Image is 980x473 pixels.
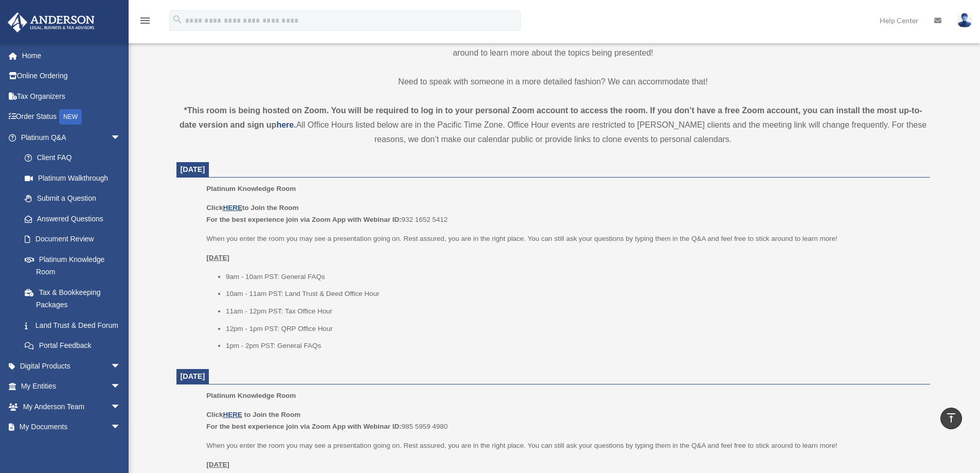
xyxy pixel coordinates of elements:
[7,107,136,128] a: Order StatusNEW
[14,315,136,336] a: Land Trust & Deed Forum
[111,376,131,397] span: arrow_drop_down
[7,437,136,458] a: Online Learningarrow_drop_down
[14,188,136,209] a: Submit a Question
[957,13,972,28] img: User Pic
[206,423,401,430] b: For the best experience join via Zoom App with Webinar ID:
[176,75,930,89] p: Need to speak with someone in a more detailed fashion? We can accommodate that!
[59,109,82,125] div: NEW
[226,340,923,352] li: 1pm - 2pm PST: General FAQs
[244,411,301,418] b: to Join the Room
[14,168,136,188] a: Platinum Walkthrough
[7,45,136,66] a: Home
[180,106,922,129] strong: *This room is being hosted on Zoom. You will be required to log in to your personal Zoom account ...
[206,411,244,418] b: Click
[7,417,136,437] a: My Documentsarrow_drop_down
[111,127,131,148] span: arrow_drop_down
[945,412,957,424] i: vertical_align_top
[206,202,922,226] p: 932 1652 5412
[111,356,131,377] span: arrow_drop_down
[181,165,205,173] span: [DATE]
[7,66,136,86] a: Online Ordering
[223,204,242,212] a: HERE
[940,408,962,429] a: vertical_align_top
[206,204,298,212] b: Click to Join the Room
[226,305,923,318] li: 11am - 12pm PST: Tax Office Hour
[181,372,205,380] span: [DATE]
[206,233,922,245] p: When you enter the room you may see a presentation going on. Rest assured, you are in the right p...
[139,18,151,27] a: menu
[206,461,229,468] u: [DATE]
[206,440,922,452] p: When you enter the room you may see a presentation going on. Rest assured, you are in the right p...
[111,417,131,438] span: arrow_drop_down
[206,185,296,192] span: Platinum Knowledge Room
[7,127,136,148] a: Platinum Q&Aarrow_drop_down
[276,120,294,129] a: here
[226,323,923,335] li: 12pm - 1pm PST: QRP Office Hour
[226,271,923,283] li: 9am - 10am PST: General FAQs
[226,288,923,300] li: 10am - 11am PST: Land Trust & Deed Office Hour
[172,14,183,25] i: search
[5,12,98,32] img: Anderson Advisors Platinum Portal
[7,376,136,397] a: My Entitiesarrow_drop_down
[206,392,296,399] span: Platinum Knowledge Room
[7,396,136,417] a: My Anderson Teamarrow_drop_down
[7,86,136,107] a: Tax Organizers
[139,14,151,27] i: menu
[14,336,136,356] a: Portal Feedback
[14,249,131,282] a: Platinum Knowledge Room
[176,31,930,60] p: When you enter the room, you may see a presentation going on. Rest assured, you are in the right ...
[14,282,136,315] a: Tax & Bookkeeping Packages
[294,120,296,129] strong: .
[14,229,136,250] a: Document Review
[206,254,229,261] u: [DATE]
[111,396,131,417] span: arrow_drop_down
[206,409,922,433] p: 985 5959 4980
[14,148,136,168] a: Client FAQ
[111,437,131,458] span: arrow_drop_down
[7,356,136,376] a: Digital Productsarrow_drop_down
[206,216,401,223] b: For the best experience join via Zoom App with Webinar ID:
[176,103,930,147] div: All Office Hours listed below are in the Pacific Time Zone. Office Hour events are restricted to ...
[14,208,136,229] a: Answered Questions
[223,411,242,418] a: HERE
